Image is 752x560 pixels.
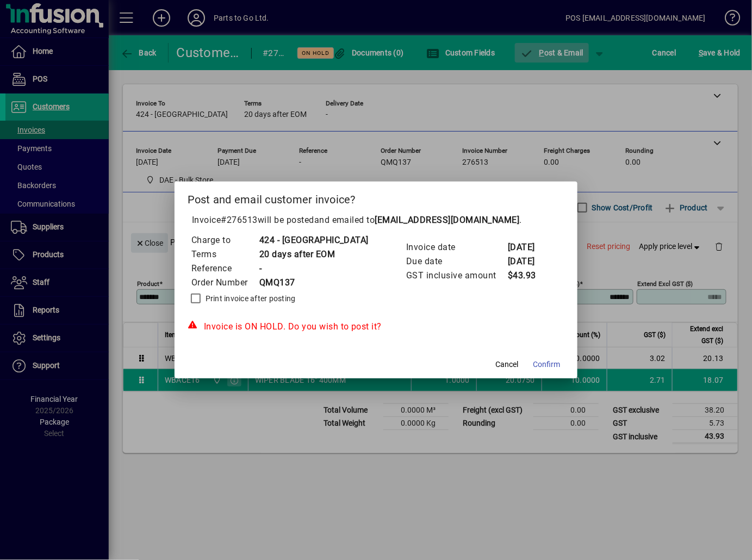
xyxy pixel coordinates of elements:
[406,269,507,283] td: GST inclusive amount
[259,276,369,290] td: QMQ137
[529,354,564,374] button: Confirm
[259,247,369,262] td: 20 days after EOM
[507,240,551,254] td: [DATE]
[489,354,524,374] button: Cancel
[495,359,518,370] span: Cancel
[507,269,551,283] td: $43.93
[406,254,507,269] td: Due date
[259,262,369,276] td: -
[375,215,520,225] b: [EMAIL_ADDRESS][DOMAIN_NAME]
[203,293,296,304] label: Print invoice after posting
[259,233,369,247] td: 424 - [GEOGRAPHIC_DATA]
[191,262,259,276] td: Reference
[314,215,520,225] span: and emailed to
[175,182,578,213] h2: Post and email customer invoice?
[221,215,258,225] span: #276513
[191,247,259,262] td: Terms
[188,214,565,227] p: Invoice will be posted .
[191,233,259,247] td: Charge to
[406,240,507,254] td: Invoice date
[188,320,565,333] div: Invoice is ON HOLD. Do you wish to post it?
[191,276,259,290] td: Order Number
[533,359,560,370] span: Confirm
[507,254,551,269] td: [DATE]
